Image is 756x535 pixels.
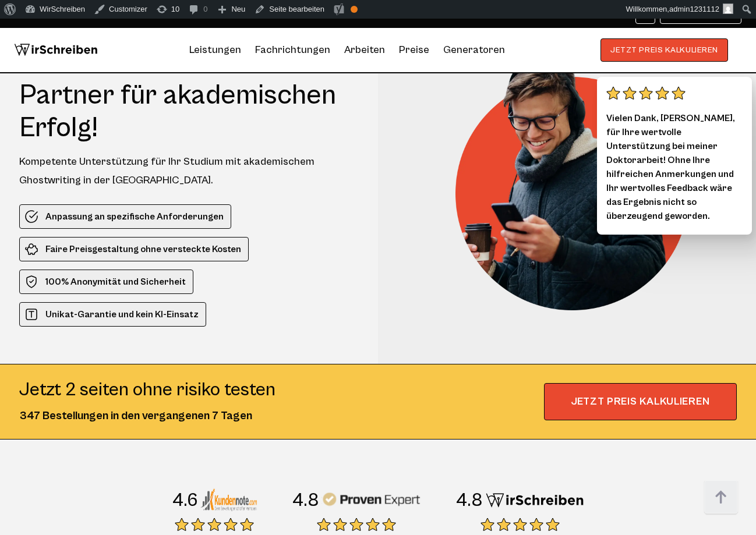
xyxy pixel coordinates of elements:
img: stars [317,518,396,532]
img: Anpassung an spezifische Anforderungen [24,210,38,224]
a: Blog [308,10,326,19]
img: Faire Preisgestaltung ohne versteckte Kosten [24,242,38,256]
div: 4.8 [455,489,483,512]
div: 4.6 [172,489,198,512]
img: logo wirschreiben [14,38,98,62]
span: JETZT PREIS KALKULIEREN [544,383,737,420]
li: Faire Preisgestaltung ohne versteckte Kosten [19,237,249,261]
a: Unsere Experten [103,10,170,19]
h1: Ghostwriter Schweiz – Ihr Partner für akademischen Erfolg! [19,47,356,144]
img: button top [704,480,739,515]
button: JETZT PREIS KALKULIEREN [600,38,728,62]
img: 100% Anonymität und Sicherheit [24,275,38,289]
a: Generatoren [443,41,505,59]
img: stars [481,518,560,532]
a: Leistungen [189,41,241,59]
a: Kontakt [344,10,375,19]
li: Anpassung an spezifische Anforderungen [19,204,231,229]
div: Vielen Dank, [PERSON_NAME], für Ihre wertvolle Unterstützung bei meiner Doktorarbeit! Ohne Ihre h... [597,77,752,235]
img: stars [175,518,254,532]
span: admin1231112 [669,5,719,13]
div: Kompetente Unterstützung für Ihr Studium mit akademischem Ghostwriting in der [GEOGRAPHIC_DATA]. [19,153,356,190]
div: 4.8 [292,489,319,512]
a: Garantien [251,10,289,19]
img: Kundennote [200,488,257,511]
div: Jetzt 2 seiten ohne risiko testen [19,378,275,402]
li: 100% Anonymität und Sicherheit [19,270,193,294]
a: Preise [399,44,429,56]
li: Unikat-Garantie und kein KI-Einsatz [19,302,206,327]
img: Ghostwriter Schweiz – Ihr Partner für akademischen Erfolg! [455,47,706,310]
div: 347 Bestellungen in den vergangenen 7 Tagen [19,408,275,425]
a: Arbeiten [344,41,385,59]
img: Unikat-Garantie und kein KI-Einsatz [24,307,38,321]
img: stars [606,86,686,100]
div: OK [351,6,358,13]
a: So funktioniert es [15,10,84,19]
a: Impressum [189,10,232,19]
a: Fachrichtungen [255,41,330,59]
